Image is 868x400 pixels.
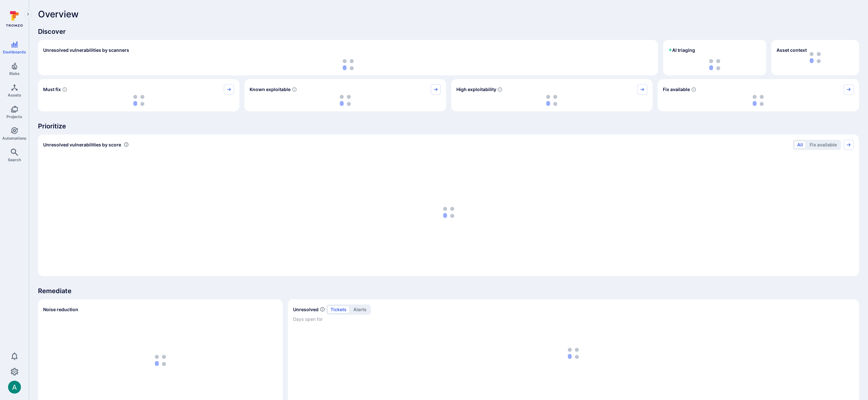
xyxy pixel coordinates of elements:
img: Loading... [155,355,166,366]
h2: AI triaging [668,47,695,53]
div: Fix available [658,79,859,111]
button: alerts [350,306,369,313]
span: Assets [8,93,21,98]
img: Loading... [133,95,144,106]
span: Discover [38,27,859,36]
img: Loading... [443,207,454,218]
div: High exploitability [451,79,653,111]
div: loading spinner [456,95,647,106]
div: loading spinner [250,95,441,106]
span: Search [8,157,21,162]
h2: Unresolved [293,306,319,313]
img: Loading... [546,95,557,106]
svg: Confirmed exploitable by KEV [292,87,297,92]
img: Loading... [340,95,351,106]
svg: EPSS score ≥ 0.7 [497,87,502,92]
img: Loading... [709,59,720,70]
div: loading spinner [43,95,234,106]
i: Expand navigation menu [26,12,30,17]
span: High exploitability [456,86,496,93]
span: Noise reduction [43,307,78,312]
div: loading spinner [668,59,761,70]
span: Risks [9,71,20,76]
button: Fix available [807,141,840,149]
span: Number of unresolved items by priority and days open [320,306,325,313]
img: ACg8ocLSa5mPYBaXNx3eFu_EmspyJX0laNWN7cXOFirfQ7srZveEpg=s96-c [8,381,21,394]
span: Remediate [38,286,859,295]
div: Known exploitable [244,79,446,111]
img: Loading... [753,95,764,106]
img: Loading... [343,59,354,70]
button: Expand navigation menu [24,10,32,18]
h2: Unresolved vulnerabilities by scanners [43,47,129,53]
div: Arjan Dehar [8,381,21,394]
span: Days open for [293,316,854,322]
span: Projects [6,114,22,119]
span: Automations [2,136,26,141]
span: Known exploitable [250,86,291,93]
div: loading spinner [43,154,854,271]
span: Prioritize [38,122,859,131]
span: Asset context [777,47,807,53]
span: Unresolved vulnerabilities by score [43,142,121,148]
div: Must fix [38,79,239,111]
div: loading spinner [663,95,854,106]
svg: Vulnerabilities with fix available [691,87,696,92]
span: Must fix [43,86,61,93]
span: Fix available [663,86,690,93]
div: loading spinner [43,59,653,70]
span: Dashboards [3,50,26,54]
span: Overview [38,9,79,19]
button: tickets [328,306,349,313]
div: Number of vulnerabilities in status 'Open' 'Triaged' and 'In process' grouped by score [124,141,129,148]
svg: Risk score >=40 , missed SLA [62,87,67,92]
button: All [794,141,806,149]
